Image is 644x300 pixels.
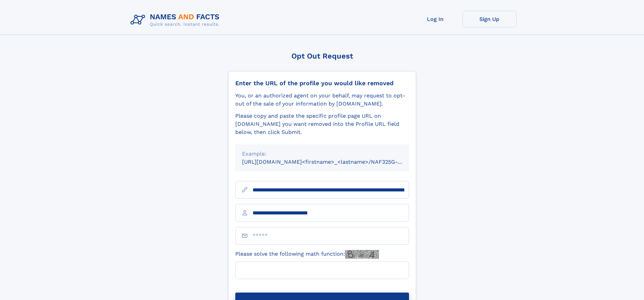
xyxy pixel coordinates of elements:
[462,11,517,27] a: Sign Up
[235,250,379,259] label: Please solve the following math function:
[235,112,409,136] div: Please copy and paste the specific profile page URL on [DOMAIN_NAME] you want removed into the Pr...
[235,92,409,108] div: You, or an authorized agent on your behalf, may request to opt-out of the sale of your informatio...
[242,150,402,158] div: Example:
[128,11,225,29] img: Logo Names and Facts
[242,159,422,165] small: [URL][DOMAIN_NAME]<firstname>_<lastname>/NAF325G-xxxxxxxx
[235,79,409,87] div: Enter the URL of the profile you would like removed
[228,52,416,60] div: Opt Out Request
[408,11,462,27] a: Log In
